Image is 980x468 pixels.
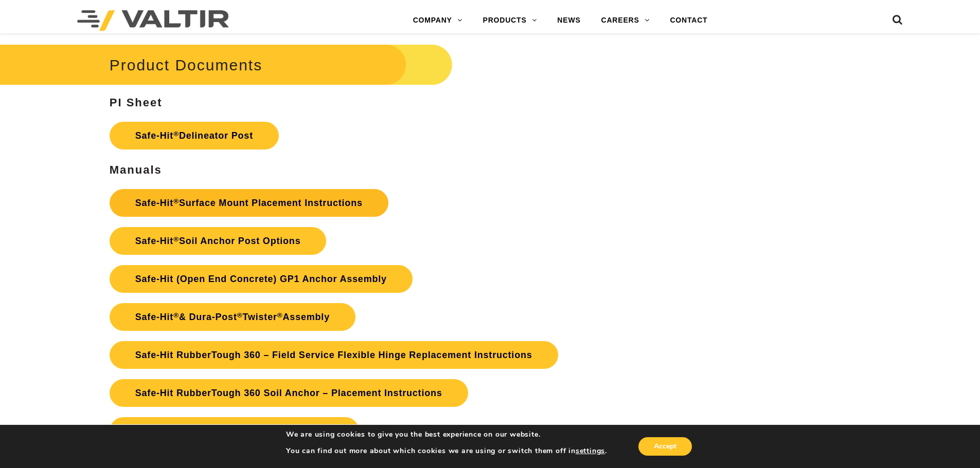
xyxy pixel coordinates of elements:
sup: ® [237,311,243,319]
a: Safe-Hit (Open End Concrete) GP1 Anchor Assembly [110,265,413,293]
p: You can find out more about which cookies we are using or switch them off in . [286,446,607,456]
sup: ® [173,130,179,138]
a: Safe-Hit RubberTough 360 – Field Service Flexible Hinge Replacement Instructions [110,341,558,369]
button: settings [576,446,605,456]
sup: ® [173,197,179,205]
sup: ® [173,311,179,319]
a: Safe-Hit®Soil Anchor Post Options [110,227,327,255]
a: CONTACT [660,10,718,31]
a: COMPANY [403,10,473,31]
a: Safe-Hit RubberTough 360 Soil Anchor – Placement Instructions [110,379,468,407]
a: NEWS [547,10,591,31]
p: We are using cookies to give you the best experience on our website. [286,430,607,439]
strong: PI Sheet [110,96,163,109]
img: Valtir [77,10,229,31]
a: Safe-Hit®& Dura-Post®Twister®Assembly [110,303,355,331]
a: Safe-Hit®Delineator Post [110,122,279,149]
a: PRODUCTS [473,10,547,31]
a: Safe-Hit RubberTough 360 Surface Mount [110,417,359,445]
a: CAREERS [591,10,660,31]
sup: ® [173,235,179,243]
button: Accept [638,437,692,456]
sup: ® [277,311,283,319]
a: Safe-Hit®Surface Mount Placement Instructions [110,189,388,217]
strong: Manuals [110,163,162,176]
